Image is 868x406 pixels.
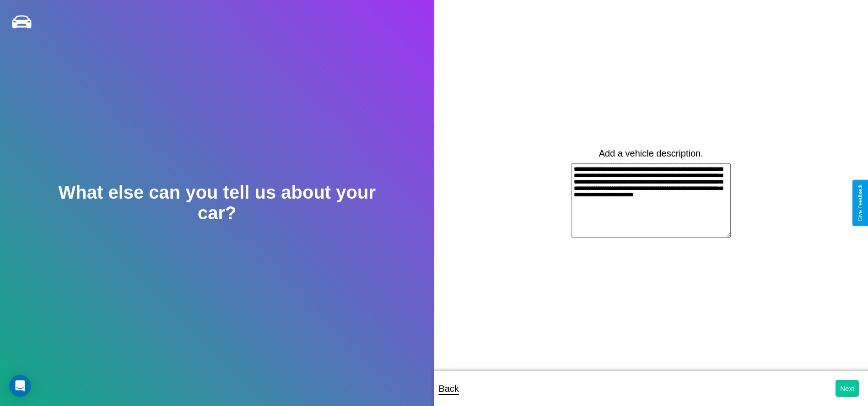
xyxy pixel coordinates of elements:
[43,182,391,223] h2: What else can you tell us about your car?
[9,375,31,397] div: Open Intercom Messenger
[836,380,859,397] button: Next
[599,148,703,159] label: Add a vehicle description.
[439,380,459,397] p: Back
[857,184,863,222] div: Give Feedback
